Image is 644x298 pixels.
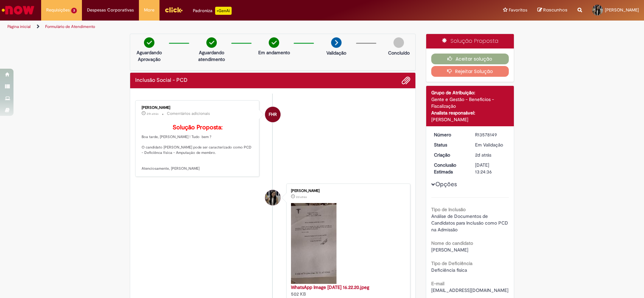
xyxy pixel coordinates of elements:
a: Rascunhos [537,7,567,13]
b: Tipo de Deficiência [431,260,472,266]
dt: Criação [429,152,470,158]
button: Adicionar anexos [402,76,410,85]
div: [PERSON_NAME] [142,106,254,110]
time: 30/09/2025 16:21:12 [147,112,158,116]
div: [PERSON_NAME] [431,116,509,123]
span: 3 [71,8,77,13]
small: Comentários adicionais [167,111,210,117]
ul: Trilhas de página [5,21,424,33]
img: check-circle-green.png [206,37,217,48]
b: Nome do candidato [431,240,473,246]
img: img-circle-grey.png [393,37,404,48]
div: 29/09/2025 16:24:33 [475,152,506,158]
a: WhatsApp Image [DATE] 16.22.20.jpeg [291,284,369,290]
div: Padroniza [193,7,232,15]
span: Despesas Corporativas [87,7,134,13]
b: E-mail [431,280,444,287]
span: Rascunhos [543,7,567,13]
a: Página inicial [7,24,31,29]
div: Gente e Gestão - Benefícios - Fiscalização [431,96,509,109]
p: Validação [326,49,346,56]
p: Aguardando atendimento [195,49,228,63]
p: Concluído [388,49,410,56]
time: 29/09/2025 16:23:37 [296,195,307,199]
img: click_logo_yellow_360x200.png [165,5,183,15]
div: Francoise Helizabeth Reginaldo Samor [265,107,281,122]
dt: Número [429,131,470,138]
p: Boa tarde, [PERSON_NAME] ! Tudo bem ? O candidato [PERSON_NAME] pode ser caracterizado como PCD -... [142,124,254,171]
span: 21h atrás [147,112,158,116]
b: Solução Proposta: [173,124,223,131]
span: FHR [269,106,277,123]
div: Maria Eduarda Vechi Saab [265,190,281,205]
dt: Status [429,141,470,148]
div: Solução Proposta [426,34,514,48]
a: Formulário de Atendimento [45,24,95,29]
span: More [144,7,154,13]
span: 2d atrás [475,152,491,158]
img: check-circle-green.png [269,37,279,48]
b: Tipo de Inclusão [431,206,466,212]
div: 502 KB [291,284,403,297]
p: Aguardando Aprovação [133,49,166,63]
span: [EMAIL_ADDRESS][DOMAIN_NAME] [431,287,508,293]
button: Aceitar solução [431,54,509,64]
button: Rejeitar Solução [431,66,509,77]
dt: Conclusão Estimada [429,162,470,175]
img: arrow-next.png [331,37,342,48]
span: [PERSON_NAME] [431,247,468,253]
span: Deficiência física [431,267,467,273]
time: 29/09/2025 16:24:33 [475,152,491,158]
div: [DATE] 13:24:36 [475,162,506,175]
img: check-circle-green.png [144,37,154,48]
div: Analista responsável: [431,109,509,116]
span: 2d atrás [296,195,307,199]
div: Grupo de Atribuição: [431,89,509,96]
span: Requisições [46,7,70,13]
p: Em andamento [258,49,290,56]
div: [PERSON_NAME] [291,189,403,193]
p: +GenAi [215,7,232,15]
img: ServiceNow [1,3,35,17]
div: Em Validação [475,141,506,148]
div: R13578149 [475,131,506,138]
span: Favoritos [509,7,527,13]
span: Análise de Documentos de Candidatos para Inclusão como PCD na Admissão [431,213,509,233]
h2: Inclusão Social - PCD Histórico de tíquete [135,77,187,84]
span: [PERSON_NAME] [605,7,639,13]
